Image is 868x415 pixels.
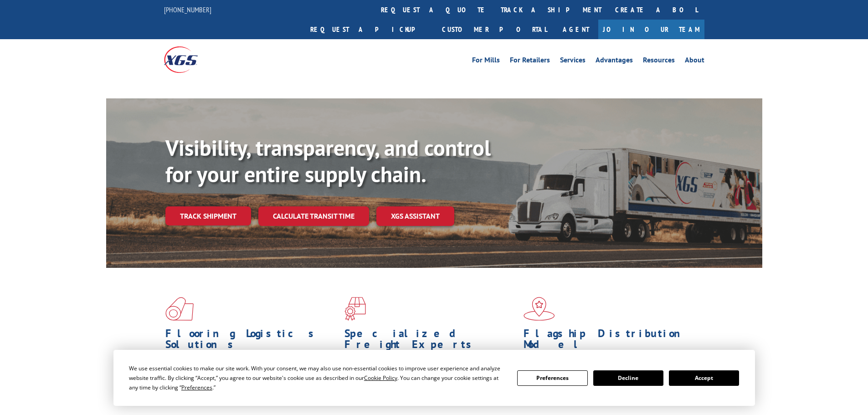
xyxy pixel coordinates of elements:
[165,133,491,188] b: Visibility, transparency, and control for your entire supply chain.
[669,370,739,386] button: Accept
[643,56,675,67] a: Resources
[524,297,555,321] img: xgs-icon-flagship-distribution-model-red
[376,206,454,226] a: XGS ASSISTANT
[596,56,633,67] a: Advantages
[165,328,338,354] h1: Flooring Logistics Solutions
[164,5,211,14] a: [PHONE_NUMBER]
[165,206,251,225] a: Track shipment
[181,384,212,391] span: Preferences
[129,364,506,392] div: We use essential cookies to make our site work. With your consent, we may also use non-essential ...
[554,20,598,39] a: Agent
[435,20,554,39] a: Customer Portal
[472,56,500,67] a: For Mills
[685,56,704,67] a: About
[524,328,696,354] h1: Flagship Distribution Model
[113,350,755,406] div: Cookie Consent Prompt
[364,374,397,382] span: Cookie Policy
[517,370,587,386] button: Preferences
[593,370,663,386] button: Decline
[165,297,194,321] img: xgs-icon-total-supply-chain-intelligence-red
[258,206,369,226] a: Calculate transit time
[560,56,586,67] a: Services
[303,20,435,39] a: Request a pickup
[344,297,366,321] img: xgs-icon-focused-on-flooring-red
[510,56,550,67] a: For Retailers
[344,328,517,354] h1: Specialized Freight Experts
[598,20,704,39] a: Join Our Team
